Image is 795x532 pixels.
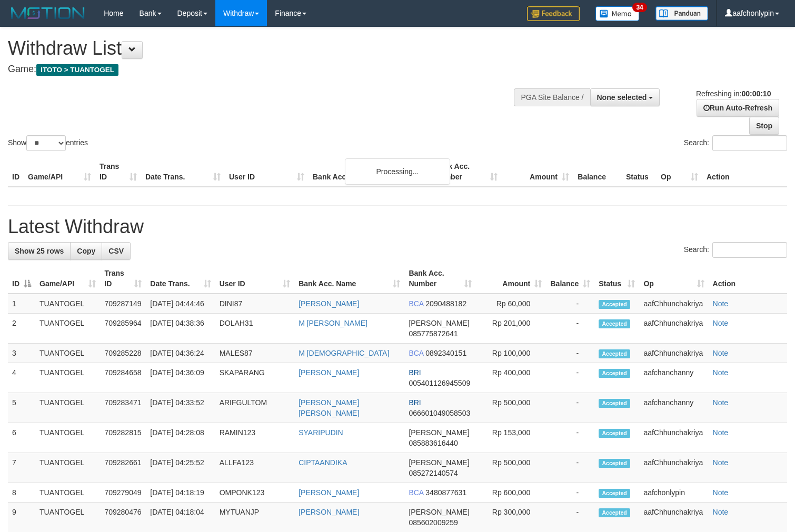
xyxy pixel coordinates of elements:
[712,135,787,151] input: Search:
[8,453,35,483] td: 7
[476,453,546,483] td: Rp 500,000
[100,294,146,314] td: 709287149
[696,89,771,98] span: Refreshing in:
[35,363,100,393] td: TUANTOGEL
[299,508,359,516] a: [PERSON_NAME]
[8,242,71,260] a: Show 25 rows
[476,294,546,314] td: Rp 60,000
[215,423,295,453] td: RAMIN123
[409,398,421,407] span: BRI
[8,423,35,453] td: 6
[36,64,118,76] span: ITOTO > TUANTOGEL
[100,363,146,393] td: 709284658
[697,99,779,117] a: Run Auto-Refresh
[35,294,100,314] td: TUANTOGEL
[8,314,35,344] td: 2
[8,5,88,21] img: MOTION_logo.png
[215,363,295,393] td: SKAPARANG
[409,439,458,447] span: Copy 085883616440 to clipboard
[8,363,35,393] td: 4
[409,488,423,497] span: BCA
[215,264,295,294] th: User ID: activate to sort column ascending
[502,157,573,187] th: Amount
[713,299,729,308] a: Note
[655,6,708,21] img: panduan.png
[657,157,702,187] th: Op
[108,247,124,255] span: CSV
[409,508,469,516] span: [PERSON_NAME]
[35,264,100,294] th: Game/API: activate to sort column ascending
[146,483,215,503] td: [DATE] 04:18:19
[546,294,594,314] td: -
[713,508,729,516] a: Note
[309,157,430,187] th: Bank Acc. Name
[713,319,729,327] a: Note
[15,247,64,255] span: Show 25 rows
[8,294,35,314] td: 1
[100,264,146,294] th: Trans ID: activate to sort column ascending
[8,135,88,151] label: Show entries
[639,294,708,314] td: aafChhunchakriya
[409,458,469,467] span: [PERSON_NAME]
[294,264,404,294] th: Bank Acc. Name: activate to sort column ascending
[409,329,458,338] span: Copy 085775872641 to clipboard
[299,319,367,327] a: M [PERSON_NAME]
[741,89,771,98] strong: 00:00:10
[8,393,35,423] td: 5
[639,314,708,344] td: aafChhunchakriya
[514,88,590,106] div: PGA Site Balance /
[26,135,66,151] select: Showentries
[100,483,146,503] td: 709279049
[476,363,546,393] td: Rp 400,000
[299,488,359,497] a: [PERSON_NAME]
[476,344,546,363] td: Rp 100,000
[409,469,458,477] span: Copy 085272140574 to clipboard
[146,294,215,314] td: [DATE] 04:44:46
[546,363,594,393] td: -
[299,428,343,437] a: SYARIPUDIN
[712,242,787,258] input: Search:
[476,423,546,453] td: Rp 153,000
[146,264,215,294] th: Date Trans.: activate to sort column ascending
[215,393,295,423] td: ARIFGULTOM
[299,299,359,308] a: [PERSON_NAME]
[35,453,100,483] td: TUANTOGEL
[595,6,640,21] img: Button%20Memo.svg
[425,488,466,497] span: Copy 3480877631 to clipboard
[409,368,421,377] span: BRI
[476,483,546,503] td: Rp 600,000
[425,299,466,308] span: Copy 2090488182 to clipboard
[409,299,423,308] span: BCA
[299,458,347,467] a: CIPTAANDIKA
[299,349,389,357] a: M [DEMOGRAPHIC_DATA]
[299,368,359,377] a: [PERSON_NAME]
[476,314,546,344] td: Rp 201,000
[599,429,630,438] span: Accepted
[599,489,630,498] span: Accepted
[225,157,309,187] th: User ID
[546,344,594,363] td: -
[146,453,215,483] td: [DATE] 04:25:52
[476,393,546,423] td: Rp 500,000
[70,242,102,260] a: Copy
[409,349,423,357] span: BCA
[430,157,502,187] th: Bank Acc. Number
[639,264,708,294] th: Op: activate to sort column ascending
[146,344,215,363] td: [DATE] 04:36:24
[8,216,787,237] h1: Latest Withdraw
[599,319,630,328] span: Accepted
[100,314,146,344] td: 709285964
[599,300,630,309] span: Accepted
[476,264,546,294] th: Amount: activate to sort column ascending
[8,483,35,503] td: 8
[100,453,146,483] td: 709282661
[639,423,708,453] td: aafChhunchakriya
[100,393,146,423] td: 709283471
[95,157,141,187] th: Trans ID
[8,264,35,294] th: ID: activate to sort column descending
[639,363,708,393] td: aafchanchanny
[102,242,131,260] a: CSV
[713,488,729,497] a: Note
[599,369,630,378] span: Accepted
[639,483,708,503] td: aafchonlypin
